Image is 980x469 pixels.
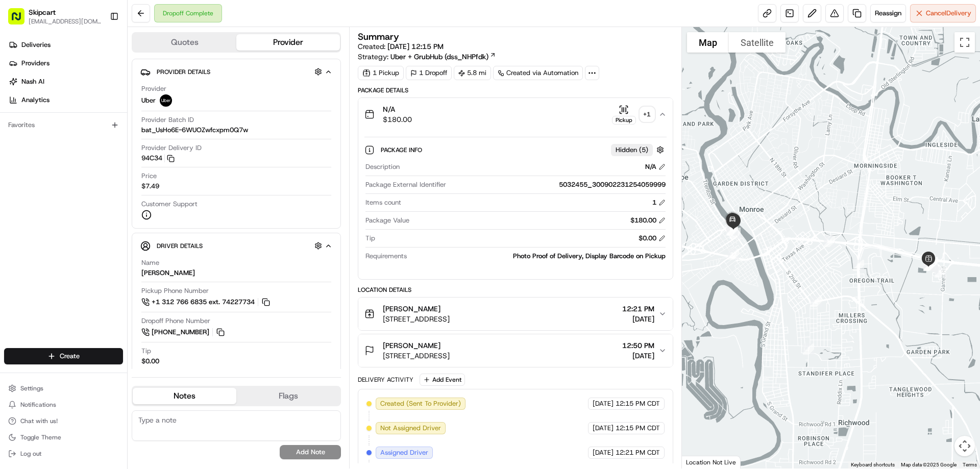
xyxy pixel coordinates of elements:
[383,314,450,324] span: [STREET_ADDRESS]
[358,286,673,294] div: Location Details
[383,351,450,361] span: [STREET_ADDRESS]
[611,143,667,156] button: Hidden (5)
[954,32,975,53] button: Toggle fullscreen view
[141,171,157,181] span: Price
[4,398,123,412] button: Notifications
[722,220,742,239] div: 15
[6,196,82,215] a: 📗Knowledge Base
[29,7,56,17] button: Skipcart
[4,73,127,90] a: Nash AI
[10,97,29,116] img: 1736555255976-a54dd68f-1ca7-489b-9aae-adbdc363a1c4
[4,447,123,461] button: Log out
[358,52,496,62] div: Strategy:
[4,37,127,53] a: Deliveries
[27,66,168,77] input: Clear
[630,216,666,225] div: $180.00
[96,201,164,211] span: API Documentation
[450,180,665,189] div: 5032455_300902231254059999
[133,388,236,404] button: Notes
[152,328,209,337] span: [PHONE_NUMBER]
[29,17,102,26] button: [EMAIL_ADDRESS][DOMAIN_NAME]
[616,424,660,433] span: 12:15 PM CDT
[21,95,50,105] span: Analytics
[684,455,718,468] img: Google
[174,101,186,113] button: Start new chat
[383,104,412,114] span: N/A
[612,116,636,125] div: Pickup
[46,108,140,116] div: We're available if you need us!
[358,66,404,80] div: 1 Pickup
[901,462,957,467] span: Map data ©2025 Google
[157,242,203,250] span: Driver Details
[158,131,186,143] button: See all
[358,41,444,52] span: Created:
[652,198,666,207] div: 1
[870,4,906,22] button: Reassign
[141,357,159,366] div: $0.00
[133,34,236,51] button: Quotes
[723,220,742,240] div: 14
[21,97,40,116] img: 8571987876998_91fb9ceb93ad5c398215_72.jpg
[390,52,496,62] a: Uber + GrubHub (dss_NHPfdk)
[86,202,94,210] div: 💻
[963,462,977,467] a: Terms
[365,252,407,261] span: Requirements
[358,86,673,94] div: Package Details
[851,461,895,468] button: Keyboard shortcuts
[930,262,950,282] div: 9
[381,146,424,154] span: Package Info
[20,201,78,211] span: Knowledge Base
[923,253,942,272] div: 4
[152,298,255,307] span: +1 312 766 6835 ext. 74227734
[21,77,44,86] span: Nash AI
[806,292,826,311] div: 2
[616,448,660,457] span: 12:21 PM CDT
[4,381,123,396] button: Settings
[365,180,446,189] span: Package External Identifier
[21,40,51,50] span: Deliveries
[4,92,127,108] a: Analytics
[141,327,226,338] a: [PHONE_NUMBER]
[141,286,209,295] span: Pickup Phone Number
[21,59,50,68] span: Providers
[365,162,400,171] span: Description
[10,10,31,31] img: Nash
[380,448,428,457] span: Assigned Driver
[141,154,175,163] button: 94C34
[622,314,654,324] span: [DATE]
[10,202,18,210] div: 📗
[141,126,248,135] span: bat_UsHo6E-6WUOZwfcxpm0Q7w
[141,115,194,125] span: Provider Batch ID
[616,399,660,408] span: 12:15 PM CDT
[85,158,88,166] span: •
[622,351,654,361] span: [DATE]
[358,32,399,41] h3: Summary
[10,149,27,165] img: Kia Alborz
[141,200,198,209] span: Customer Support
[4,55,127,71] a: Providers
[140,63,332,80] button: Provider Details
[639,234,666,243] div: $0.00
[954,436,975,456] button: Map camera controls
[4,348,123,364] button: Create
[593,448,614,457] span: [DATE]
[46,97,167,108] div: Start new chat
[684,455,718,468] a: Open this area in Google Maps (opens a new window)
[365,198,401,207] span: Items count
[383,340,440,351] span: [PERSON_NAME]
[622,340,654,351] span: 12:50 PM
[141,347,151,356] span: Tip
[20,401,56,409] span: Notifications
[616,145,648,155] span: Hidden ( 5 )
[20,433,61,441] span: Toggle Theme
[799,339,818,359] div: 1
[4,430,123,445] button: Toggle Theme
[4,4,106,29] button: Skipcart[EMAIL_ADDRESS][DOMAIN_NAME]
[687,32,729,53] button: Show street map
[383,304,440,314] span: [PERSON_NAME]
[141,96,156,105] span: Uber
[10,41,186,57] p: Welcome 👋
[20,450,41,458] span: Log out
